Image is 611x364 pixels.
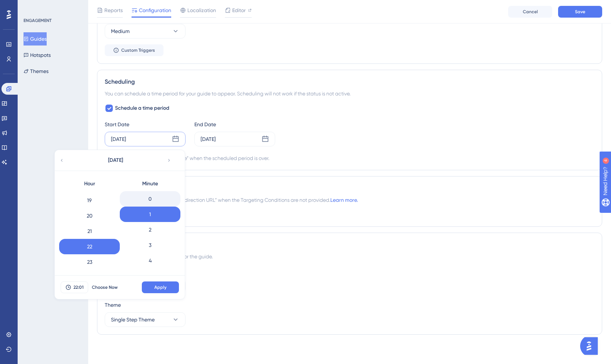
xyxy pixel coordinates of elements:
div: Theme [105,301,594,309]
div: 21 [59,223,120,239]
div: 4 [120,253,180,268]
button: Guides [24,32,47,45]
div: Choose the container and theme for the guide. [105,252,594,261]
div: 23 [59,254,120,270]
div: 3 [120,237,180,253]
div: 1 [120,207,180,222]
div: End Date [194,120,275,129]
span: The browser will redirect to the “Redirection URL” when the Targeting Conditions are not provided. [105,196,358,204]
button: Apply [142,281,179,293]
button: Custom Triggers [105,44,163,56]
button: 22:01 [61,281,88,293]
span: Reports [104,6,123,15]
button: [DATE] [79,153,152,168]
div: You can schedule a time period for your guide to appear. Scheduling will not work if the status i... [105,89,594,98]
span: Cancel [523,9,538,15]
span: Editor [232,6,246,15]
div: Minute [120,176,180,191]
div: 20 [59,208,120,223]
iframe: UserGuiding AI Assistant Launcher [580,335,602,357]
div: 2 [120,222,180,237]
div: Hour [59,176,120,191]
button: Themes [24,65,48,78]
button: Choose Now [88,281,121,293]
div: ENGAGEMENT [24,18,51,23]
button: Hotspots [24,48,51,62]
div: 22 [59,239,120,254]
div: Start Date [105,120,186,129]
div: 0 [120,191,180,207]
button: Cancel [508,6,552,18]
div: Container [105,267,594,276]
div: Scheduling [105,77,594,86]
div: 4 [51,4,53,10]
a: Learn more. [330,197,358,203]
button: Medium [105,24,186,39]
span: Configuration [139,6,171,15]
span: [DATE] [108,156,123,165]
span: Single Step Theme [111,315,155,324]
button: Save [558,6,602,18]
span: Schedule a time period [115,104,169,113]
button: Single Step Theme [105,312,186,327]
span: Need Help? [17,2,46,11]
div: Automatically set as “Inactive” when the scheduled period is over. [118,154,269,163]
span: Localization [187,6,216,15]
span: Save [575,9,585,15]
span: Apply [154,284,166,290]
span: Medium [111,27,130,36]
div: 5 [120,268,180,284]
div: [DATE] [111,135,126,143]
div: Redirection [105,184,594,193]
div: [DATE] [201,135,216,143]
div: 19 [59,193,120,208]
span: Choose Now [92,284,118,290]
span: Custom Triggers [121,47,155,53]
span: 22:01 [73,284,83,290]
div: Advanced Settings [105,240,594,249]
